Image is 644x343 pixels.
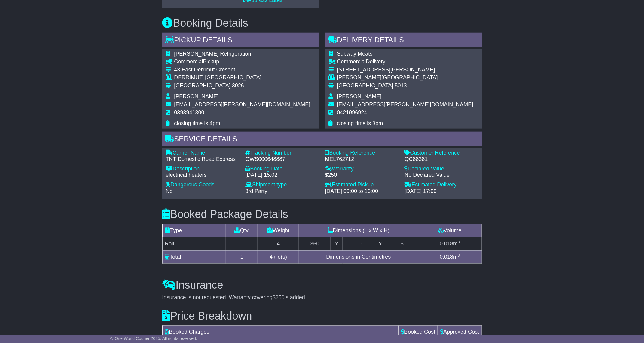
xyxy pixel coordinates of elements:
[337,51,373,57] span: Subway Meats
[174,59,310,65] div: Pickup
[299,237,331,250] td: 360
[174,93,219,99] span: [PERSON_NAME]
[162,310,482,322] h3: Price Breakdown
[162,326,399,339] td: Booked Charges
[162,132,482,148] div: Service Details
[162,17,482,29] h3: Booking Details
[232,83,244,89] span: 3026
[337,83,393,89] span: [GEOGRAPHIC_DATA]
[270,254,273,260] span: 4
[337,59,473,65] div: Delivery
[337,110,367,116] span: 0421996924
[325,33,482,49] div: Delivery Details
[166,188,173,194] span: No
[246,182,319,188] div: Shipment type
[110,336,197,341] span: © One World Courier 2025. All rights reserved.
[162,237,226,250] td: Roll
[246,166,319,172] div: Booking Date
[162,208,482,220] h3: Booked Package Details
[337,74,473,81] div: [PERSON_NAME][GEOGRAPHIC_DATA]
[374,237,386,250] td: x
[325,172,399,179] div: $250
[226,224,258,237] td: Qty.
[325,150,399,156] div: Booking Reference
[458,253,460,257] sup: 3
[418,250,482,263] td: m
[162,33,319,49] div: Pickup Details
[325,188,399,195] div: [DATE] 09:00 to 16:00
[166,156,240,163] div: TNT Domestic Road Express
[405,182,478,188] div: Estimated Delivery
[386,237,418,250] td: 5
[226,250,258,263] td: 1
[162,224,226,237] td: Type
[337,59,366,65] span: Commercial
[440,254,453,260] span: 0.018
[331,237,343,250] td: x
[399,326,438,339] td: Booked Cost
[174,59,203,65] span: Commercial
[166,150,240,156] div: Carrier Name
[395,83,407,89] span: 5013
[438,326,482,339] td: Approved Cost
[405,188,478,195] div: [DATE] 17:00
[174,101,310,107] span: [EMAIL_ADDRESS][PERSON_NAME][DOMAIN_NAME]
[418,224,482,237] td: Volume
[246,156,319,163] div: OWS000648887
[405,172,478,179] div: No Declared Value
[405,166,478,172] div: Declared Value
[405,156,478,163] div: QC88381
[325,166,399,172] div: Warranty
[246,172,319,179] div: [DATE] 15:02
[325,182,399,188] div: Estimated Pickup
[246,188,267,194] span: 3rd Party
[174,74,310,81] div: DERRIMUT, [GEOGRAPHIC_DATA]
[405,150,478,156] div: Customer Reference
[337,93,382,99] span: [PERSON_NAME]
[174,83,230,89] span: [GEOGRAPHIC_DATA]
[166,182,240,188] div: Dangerous Goods
[226,237,258,250] td: 1
[174,110,204,116] span: 0393941300
[337,67,473,73] div: [STREET_ADDRESS][PERSON_NAME]
[166,166,240,172] div: Description
[440,241,453,247] span: 0.018
[174,51,251,57] span: [PERSON_NAME] Refrigeration
[174,120,220,126] span: closing time is 4pm
[343,237,374,250] td: 10
[246,150,319,156] div: Tracking Number
[258,237,299,250] td: 4
[166,172,240,179] div: electrical heaters
[162,279,482,291] h3: Insurance
[418,237,482,250] td: m
[273,294,285,300] span: $250
[258,250,299,263] td: kilo(s)
[162,250,226,263] td: Total
[458,240,460,244] sup: 3
[174,67,310,73] div: 43 East Derrimut Cresent
[162,294,482,301] div: Insurance is not requested. Warranty covering is added.
[299,224,418,237] td: Dimensions (L x W x H)
[337,101,473,107] span: [EMAIL_ADDRESS][PERSON_NAME][DOMAIN_NAME]
[258,224,299,237] td: Weight
[325,156,399,163] div: MEL762712
[337,120,383,126] span: closing time is 3pm
[299,250,418,263] td: Dimensions in Centimetres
